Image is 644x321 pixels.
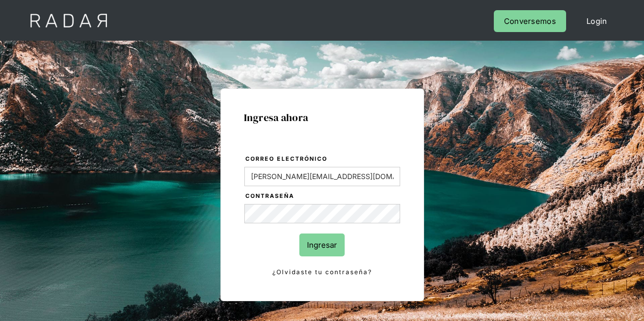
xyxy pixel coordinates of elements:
[244,267,400,278] a: ¿Olvidaste tu contraseña?
[244,112,401,123] h1: Ingresa ahora
[244,167,400,186] input: bruce@wayne.com
[245,154,400,164] label: Correo electrónico
[576,10,618,32] a: Login
[245,191,400,201] label: Contraseña
[299,234,345,256] input: Ingresar
[494,10,566,32] a: Conversemos
[244,154,401,278] form: Login Form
